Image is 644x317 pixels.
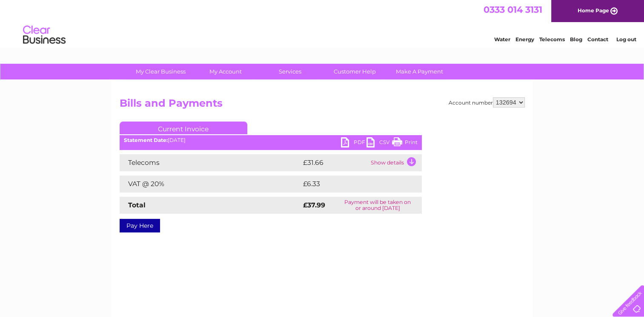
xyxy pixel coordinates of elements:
div: [DATE] [120,137,422,143]
a: Contact [587,36,608,42]
a: Pay Here [120,219,160,232]
a: Services [255,64,325,79]
a: 0333 014 3131 [484,4,542,15]
a: Log out [616,36,636,42]
td: VAT @ 20% [120,175,301,192]
img: logo.png [23,22,66,48]
a: PDF [341,137,366,150]
a: Print [392,137,418,150]
a: My Account [190,64,260,79]
a: CSV [366,137,392,150]
a: My Clear Business [126,64,196,79]
td: Payment will be taken on or around [DATE] [334,197,422,214]
td: Telecoms [120,154,301,171]
strong: £37.99 [303,201,325,209]
a: Make A Payment [384,64,455,79]
h2: Bills and Payments [120,97,525,113]
div: Clear Business is a trading name of Verastar Limited (registered in [GEOGRAPHIC_DATA] No. 3667643... [121,5,524,41]
td: £31.66 [301,154,369,171]
a: Water [494,36,510,42]
a: Customer Help [320,64,390,79]
a: Blog [570,36,582,42]
td: Show details [369,154,422,171]
a: Current Invoice [120,122,247,134]
b: Statement Date: [124,137,168,143]
a: Telecoms [539,36,565,42]
strong: Total [128,201,146,209]
td: £6.33 [301,175,402,192]
a: Energy [515,36,534,42]
div: Account number [449,97,525,108]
